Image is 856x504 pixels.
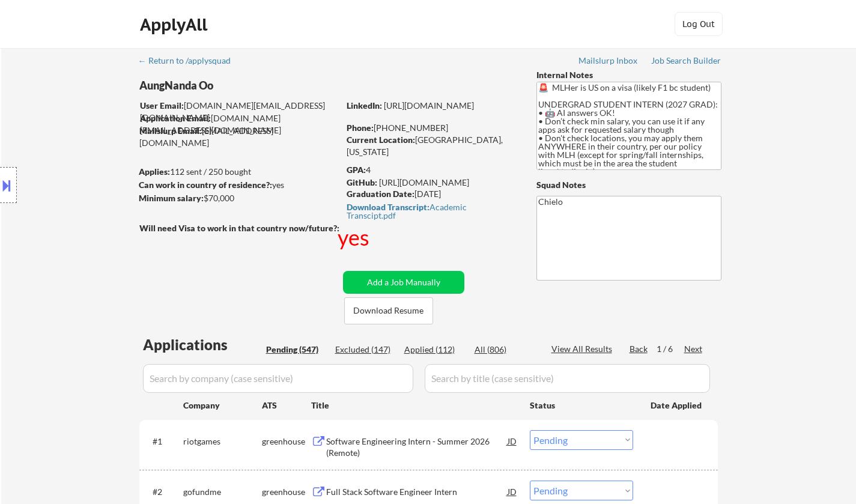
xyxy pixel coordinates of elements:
[379,177,469,187] a: [URL][DOMAIN_NAME]
[347,164,518,176] div: 4
[138,56,242,65] div: ← Return to /applysquad
[143,364,413,393] input: Search by company (case sensitive)
[651,399,703,411] div: Date Applied
[140,14,211,35] div: ApplyAll
[347,134,517,157] div: [GEOGRAPHIC_DATA], [US_STATE]
[338,222,372,252] div: yes
[630,343,649,355] div: Back
[536,69,721,81] div: Internal Notes
[684,343,703,355] div: Next
[262,486,311,498] div: greenhouse
[347,135,415,145] strong: Current Location:
[425,364,710,393] input: Search by title (case sensitive)
[183,399,262,411] div: Company
[404,344,464,356] div: Applied (112)
[344,297,433,324] button: Download Resume
[506,430,518,452] div: JD
[347,122,517,134] div: [PHONE_NUMBER]
[347,100,382,111] strong: LinkedIn:
[536,179,721,191] div: Squad Notes
[551,343,616,355] div: View All Results
[578,56,639,68] a: Mailslurp Inbox
[326,486,508,498] div: Full Stack Software Engineer Intern
[651,56,721,65] div: Job Search Builder
[143,338,262,352] div: Applications
[262,436,311,448] div: greenhouse
[266,344,326,356] div: Pending (547)
[153,486,174,498] div: #2
[347,189,414,199] strong: Graduation Date:
[139,179,335,191] div: yes
[139,192,339,204] div: $70,000
[506,481,518,502] div: JD
[475,344,535,356] div: All (806)
[335,344,395,356] div: Excluded (147)
[347,203,514,220] div: Academic Transcipt.pdf
[347,202,514,220] a: Download Transcript:Academic Transcipt.pdf
[153,436,174,448] div: #1
[675,12,723,36] button: Log Out
[343,271,464,294] button: Add a Job Manually
[326,436,508,459] div: Software Engineering Intern - Summer 2026 (Remote)
[347,123,374,133] strong: Phone:
[183,486,262,498] div: gofundme
[384,100,474,111] a: [URL][DOMAIN_NAME]
[183,436,262,448] div: riotgames
[347,188,517,200] div: [DATE]
[578,56,639,65] div: Mailslurp Inbox
[139,78,386,93] div: AungNanda Oo
[311,399,518,411] div: Title
[138,56,242,68] a: ← Return to /applysquad
[347,177,377,187] strong: GitHub:
[347,165,366,175] strong: GPA:
[530,394,633,416] div: Status
[139,166,339,178] div: 112 sent / 250 bought
[347,202,430,212] strong: Download Transcript:
[140,100,339,123] div: [DOMAIN_NAME][EMAIL_ADDRESS][DOMAIN_NAME]
[651,56,721,68] a: Job Search Builder
[139,223,339,233] strong: Will need Visa to work in that country now/future?:
[657,343,684,355] div: 1 / 6
[140,112,339,136] div: [DOMAIN_NAME][EMAIL_ADDRESS][DOMAIN_NAME]
[139,125,339,148] div: [EMAIL_ADDRESS][DOMAIN_NAME]
[262,399,311,411] div: ATS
